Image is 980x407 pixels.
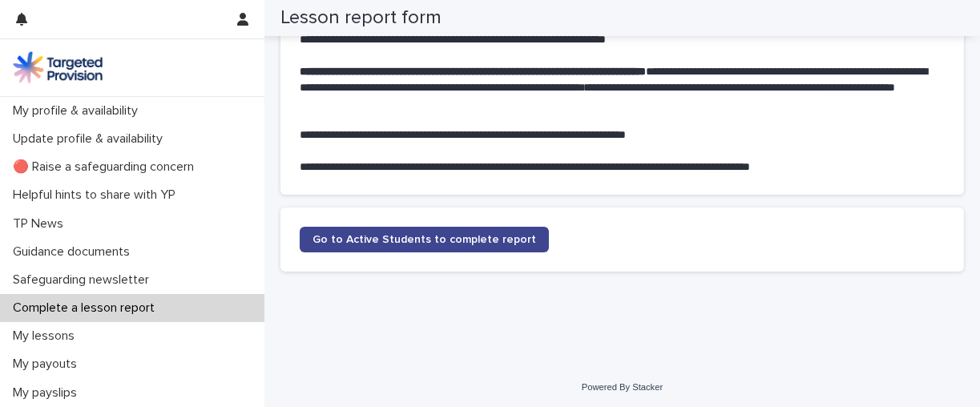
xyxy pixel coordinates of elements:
span: Go to Active Students to complete report [313,234,536,245]
p: TP News [6,216,76,232]
p: Safeguarding newsletter [6,272,162,288]
p: My profile & availability [6,103,151,119]
p: My payslips [6,385,90,401]
p: Complete a lesson report [6,300,167,316]
h2: Lesson report form [280,6,442,30]
p: Guidance documents [6,244,143,260]
p: My lessons [6,328,87,344]
img: M5nRWzHhSzIhMunXDL62 [13,51,103,83]
p: Update profile & availability [6,131,175,147]
p: My payouts [6,357,90,372]
p: 🔴 Raise a safeguarding concern [6,159,207,175]
a: Powered By Stacker [582,382,663,392]
p: Helpful hints to share with YP [6,187,188,203]
a: Go to Active Students to complete report [300,227,549,252]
